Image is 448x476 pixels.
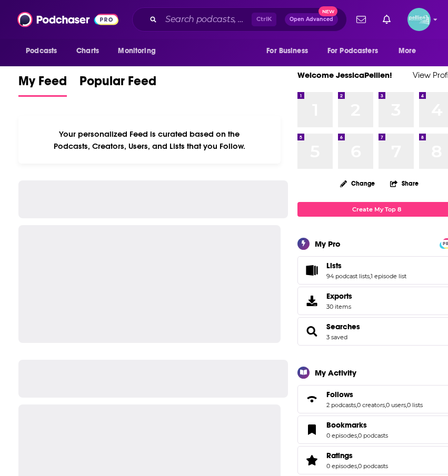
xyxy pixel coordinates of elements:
a: 0 episodes [326,432,357,439]
span: Bookmarks [326,420,367,430]
a: Lists [301,263,322,278]
span: Open Advanced [290,17,333,22]
span: Charts [76,44,99,58]
div: My Pro [315,239,341,249]
a: Welcome JessicaPellien! [297,70,392,80]
button: open menu [111,41,169,61]
button: open menu [391,41,430,61]
a: 2 podcasts [326,401,356,409]
a: Searches [301,324,322,339]
a: 3 saved [326,333,347,341]
a: 0 episodes [326,462,357,470]
a: Show notifications dropdown [352,11,370,28]
a: Charts [69,41,105,61]
button: Change [334,177,381,190]
a: 0 users [386,401,406,409]
span: Exports [326,291,352,301]
span: Popular Feed [79,73,156,95]
a: Follows [326,390,423,399]
button: open menu [321,41,393,61]
a: Ratings [301,453,322,468]
span: Lists [326,261,342,270]
button: open menu [259,41,321,61]
span: , [356,401,357,409]
img: Podchaser - Follow, Share and Rate Podcasts [17,9,118,29]
button: Show profile menu [407,8,431,31]
a: 94 podcast lists [326,272,370,280]
span: My Feed [18,73,67,95]
a: 0 podcasts [358,462,388,470]
span: Podcasts [26,44,57,58]
span: , [370,272,371,280]
span: Logged in as JessicaPellien [407,8,431,31]
span: , [357,432,358,439]
a: Lists [326,261,406,270]
a: Show notifications dropdown [379,11,395,28]
a: Bookmarks [326,420,388,430]
span: New [318,6,337,16]
a: Follows [301,392,322,407]
span: Ratings [326,451,353,460]
a: Searches [326,322,360,331]
input: Search podcasts, credits, & more... [161,11,252,28]
button: Share [390,173,419,194]
button: open menu [18,41,71,61]
a: 0 lists [407,401,423,409]
img: User Profile [407,8,431,31]
div: My Activity [315,368,356,378]
span: For Podcasters [327,44,378,58]
span: , [406,401,407,409]
span: Monitoring [118,44,155,58]
button: Open AdvancedNew [285,13,338,26]
a: My Feed [18,73,67,97]
a: 1 episode list [371,272,406,280]
a: 0 creators [357,401,385,409]
span: , [357,462,358,470]
span: For Business [266,44,308,58]
a: 0 podcasts [358,432,388,439]
span: Exports [301,293,322,308]
span: 30 items [326,303,352,310]
span: More [399,44,416,58]
span: Ctrl K [252,13,276,26]
span: Follows [326,390,353,399]
a: Ratings [326,451,388,460]
div: Search podcasts, credits, & more... [132,7,347,32]
span: , [385,401,386,409]
a: Bookmarks [301,422,322,437]
div: Your personalized Feed is curated based on the Podcasts, Creators, Users, and Lists that you Follow. [18,116,281,164]
a: Popular Feed [79,73,156,97]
